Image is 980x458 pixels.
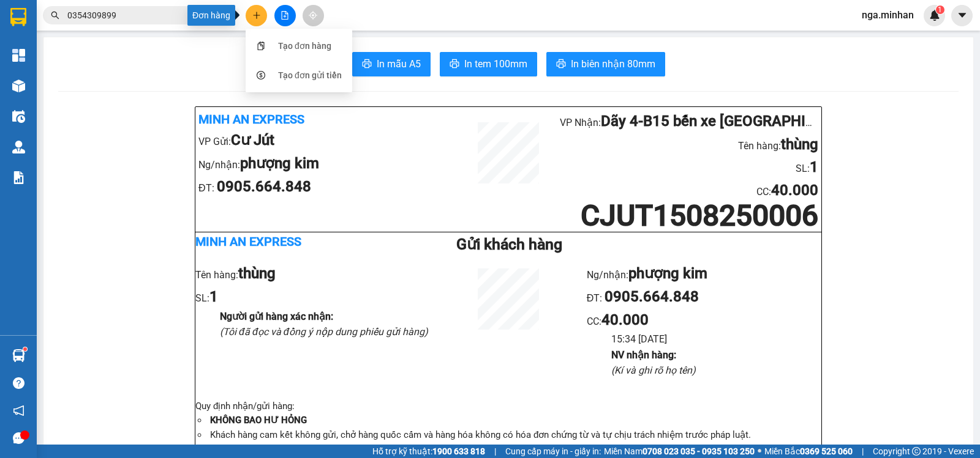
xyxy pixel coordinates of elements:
span: : [599,316,649,327]
span: In biên nhận 80mm [571,56,655,72]
b: Gửi khách hàng [456,235,562,253]
li: Khách hàng cam kết không gửi, chở hàng quốc cấm và hàng hóa không có hóa đơn chứng từ và tự chịu ... [208,428,821,443]
button: plus [246,5,267,26]
li: ĐT: [198,175,457,199]
button: printerIn biên nhận 80mm [546,52,665,76]
span: printer [556,59,566,70]
span: 1 [938,6,942,14]
button: printerIn tem 100mm [440,52,537,76]
sup: 1 [23,347,27,351]
b: 0905.664.848 [217,178,311,195]
img: dashboard-icon [12,49,25,62]
ul: CC [587,262,821,378]
sup: 1 [936,6,944,14]
span: : [769,186,818,198]
strong: 1900 633 818 [432,446,485,456]
span: ⚪️ [758,449,761,454]
strong: 0708 023 035 - 0935 103 250 [643,446,755,456]
input: Tìm tên, số ĐT hoặc mã đơn [67,9,212,22]
b: Cư Jút [231,131,274,149]
li: 15:34 [DATE] [611,331,821,347]
img: warehouse-icon [12,349,25,362]
span: Miền Bắc [764,445,853,458]
b: phượng kim [628,265,707,282]
b: 40.000 [771,182,818,199]
li: SL: [560,156,818,179]
li: VP Gửi: [198,129,457,152]
img: icon-new-feature [929,10,940,21]
button: aim [303,5,324,26]
span: In mẫu A5 [377,56,421,72]
span: search [51,11,59,20]
b: Dãy 4-B15 bến xe [GEOGRAPHIC_DATA] [601,113,864,130]
span: question-circle [13,377,24,389]
b: Minh An Express [195,234,301,249]
strong: 0369 525 060 [800,446,853,456]
li: Hàng gửi quá 07 ngày không đến nhận thì công ty không chịu trách nhiệm khi thất lạc. [208,443,821,457]
b: Minh An Express [198,112,304,127]
span: In tem 100mm [464,56,527,72]
img: logo-vxr [10,8,26,26]
li: Ng/nhận: [587,262,821,286]
li: Tên hàng: [195,262,430,286]
li: SL: [195,286,430,309]
b: NV nhận hàng : [611,349,676,361]
img: solution-icon [12,171,25,184]
span: notification [13,405,24,416]
li: Ng/nhận: [198,152,457,175]
h1: CJUT1508250006 [560,202,818,229]
span: Miền Nam [604,445,755,458]
i: (Tôi đã đọc và đồng ý nộp dung phiếu gửi hàng) [220,326,428,338]
span: aim [309,11,317,20]
span: message [13,432,24,444]
li: Tên hàng: [560,133,818,157]
b: thùng [238,265,276,282]
li: VP Nhận: [560,110,818,133]
img: warehouse-icon [12,141,25,153]
span: close-circle [214,11,222,18]
li: CC [560,179,818,202]
span: close-circle [214,10,222,21]
span: | [862,445,864,458]
b: Người gửi hàng xác nhận : [220,311,333,322]
span: file-add [281,11,289,20]
span: Hỗ trợ kỹ thuật: [372,445,485,458]
b: 0905.664.848 [605,288,699,305]
b: 40.000 [601,311,649,328]
span: caret-down [957,10,968,21]
button: file-add [274,5,296,26]
span: Cung cấp máy in - giấy in: [505,445,601,458]
span: copyright [912,447,921,456]
span: | [494,445,496,458]
b: 1 [209,288,218,305]
b: phượng kim [240,155,319,172]
img: warehouse-icon [12,110,25,123]
strong: KHÔNG BAO HƯ HỎNG [210,415,307,426]
li: ĐT: [587,286,821,309]
span: printer [450,59,459,70]
span: plus [252,11,261,20]
b: thùng [781,136,818,153]
span: printer [362,59,372,70]
button: printerIn mẫu A5 [352,52,431,76]
span: nga.minhan [852,7,924,23]
b: 1 [810,158,818,175]
button: caret-down [951,5,973,26]
i: (Kí và ghi rõ họ tên) [611,364,696,376]
img: warehouse-icon [12,79,25,92]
